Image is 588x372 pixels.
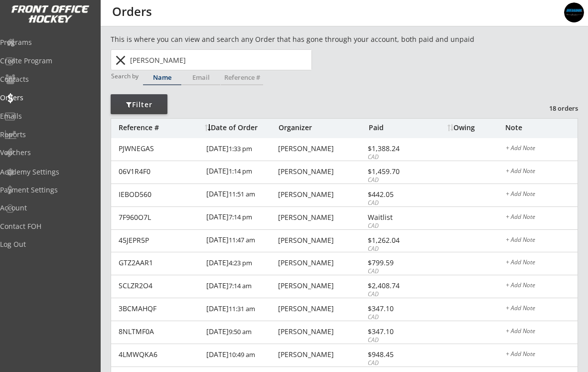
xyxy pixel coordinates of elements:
div: Owing [447,124,505,131]
div: [PERSON_NAME] [278,282,365,289]
div: Name [143,74,181,81]
div: Reference # [119,124,200,131]
div: 4LMWQKA6 [119,351,200,358]
div: Paid [369,124,421,131]
div: $1,459.70 [368,168,421,175]
font: 11:51 am [229,189,255,198]
div: [PERSON_NAME] [278,191,365,198]
div: + Add Note [506,168,578,176]
input: Start typing name... [128,50,311,70]
div: [DATE] [206,230,276,252]
div: CAD [368,313,421,322]
div: CAD [368,267,421,276]
div: 7F960O7L [119,214,200,221]
div: [PERSON_NAME] [278,328,365,335]
div: + Add Note [506,282,578,290]
div: SCLZR2O4 [119,282,200,289]
div: + Add Note [506,351,578,359]
div: IEBOD560 [119,191,200,198]
div: CAD [368,245,421,253]
div: + Add Note [506,145,578,153]
div: [DATE] [206,207,276,229]
div: [PERSON_NAME] [278,214,365,221]
font: 7:14 pm [229,212,252,221]
div: Date of Order [205,124,276,131]
div: Note [505,124,578,131]
div: 18 orders [526,104,578,113]
font: 1:33 pm [229,144,252,153]
div: [DATE] [206,275,276,298]
div: [PERSON_NAME] [278,145,365,152]
div: GTZ2AAR1 [119,259,200,266]
div: CAD [368,176,421,185]
div: 45JEPR5P [119,237,200,244]
div: Waitlist [368,214,421,221]
div: [PERSON_NAME] [278,305,365,312]
div: $2,408.74 [368,282,421,289]
font: 11:47 am [229,235,255,244]
div: + Add Note [506,305,578,313]
div: + Add Note [506,237,578,245]
div: $347.10 [368,305,421,312]
div: Filter [111,100,167,110]
div: [DATE] [206,161,276,184]
div: + Add Note [506,191,578,199]
div: 8NLTMF0A [119,328,200,335]
div: [DATE] [206,321,276,344]
div: [PERSON_NAME] [278,237,365,244]
div: $1,262.04 [368,237,421,244]
font: 7:14 am [229,281,252,290]
div: 06V1R4F0 [119,168,200,175]
div: Email [182,74,220,81]
div: 3BCMAHQF [119,305,200,312]
div: [DATE] [206,344,276,367]
div: + Add Note [506,328,578,336]
div: CAD [368,199,421,207]
div: CAD [368,153,421,162]
div: + Add Note [506,214,578,222]
font: 9:50 am [229,327,252,336]
div: $799.59 [368,259,421,266]
div: CAD [368,290,421,299]
div: $1,388.24 [368,145,421,152]
div: CAD [368,359,421,368]
div: This is where you can view and search any Order that has gone through your account, both paid and... [111,34,521,44]
div: [PERSON_NAME] [278,259,365,266]
div: Search by [111,73,140,79]
div: [DATE] [206,252,276,275]
div: PJWNEGAS [119,145,200,152]
div: + Add Note [506,259,578,267]
div: [DATE] [206,184,276,206]
div: $442.05 [368,191,421,198]
div: [PERSON_NAME] [278,168,365,175]
div: [DATE] [206,298,276,321]
div: [DATE] [206,138,276,161]
font: 4:23 pm [229,258,252,267]
div: CAD [368,336,421,345]
div: Reference # [221,74,263,81]
div: [PERSON_NAME] [278,351,365,358]
font: 1:14 pm [229,167,252,176]
div: CAD [368,222,421,230]
font: 11:31 am [229,304,255,313]
button: close [112,52,129,68]
font: 10:49 am [229,350,255,359]
div: $948.45 [368,351,421,358]
div: $347.10 [368,328,421,335]
div: Organizer [279,124,366,131]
